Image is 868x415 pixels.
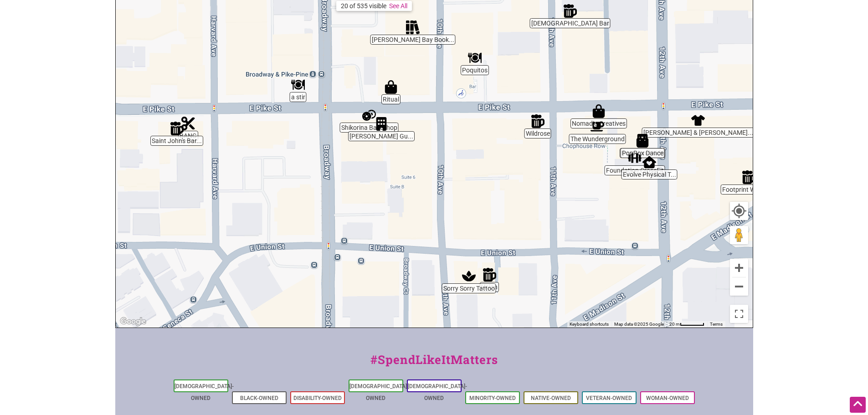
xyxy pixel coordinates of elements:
[730,202,748,220] button: Your Location
[642,155,656,169] div: Evolve Physical Therapy
[118,316,148,328] img: Google
[646,395,689,401] a: Woman-Owned
[730,259,748,277] button: Zoom in
[375,117,388,131] div: Susan Palmer's Guitar Studio
[469,395,516,401] a: Minority-Owned
[628,151,642,165] div: Foundation CrossFit
[614,322,664,327] span: Map data ©2025 Google
[406,20,420,34] div: Elliott Bay Book Company
[730,277,748,296] button: Zoom out
[240,395,278,401] a: Black-Owned
[563,4,577,18] div: Queer Bar
[181,117,195,130] div: BANG
[349,383,409,401] a: [DEMOGRAPHIC_DATA]-Owned
[729,304,749,323] button: Toggle fullscreen view
[483,268,496,282] div: Union
[115,351,753,378] div: #SpendLikeItMatters
[669,322,680,327] span: 20 m
[291,78,305,92] div: a stir
[691,113,705,127] div: Sergius & Bacchus Menswear
[462,269,476,283] div: Sorry Sorry Tattoo
[730,226,748,244] button: Drag Pegman onto the map to open Street View
[531,114,544,128] div: Wildrose
[636,134,649,148] div: PopRox Dance
[667,321,707,328] button: Map Scale: 20 m per 50 pixels
[742,170,755,184] div: Footprint Wine Tap
[570,321,609,328] button: Keyboard shortcuts
[118,316,148,328] a: Open this area in Google Maps (opens a new window)
[341,2,386,10] div: 20 of 535 visible
[531,395,571,401] a: Native-Owned
[362,108,376,122] div: Shikorina Bakeshop
[389,2,407,10] a: See All
[293,395,342,401] a: Disability-Owned
[591,120,604,133] div: The Wunderground
[408,383,467,401] a: [DEMOGRAPHIC_DATA]-Owned
[592,104,606,118] div: Nomadia Creatives
[710,322,723,327] a: Terms
[468,51,482,65] div: Poquitos
[384,80,398,94] div: Ritual
[850,397,866,413] div: Scroll Back to Top
[175,383,234,401] a: [DEMOGRAPHIC_DATA]-Owned
[586,395,632,401] a: Veteran-Owned
[170,122,184,135] div: Saint John's Bar and Eatery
